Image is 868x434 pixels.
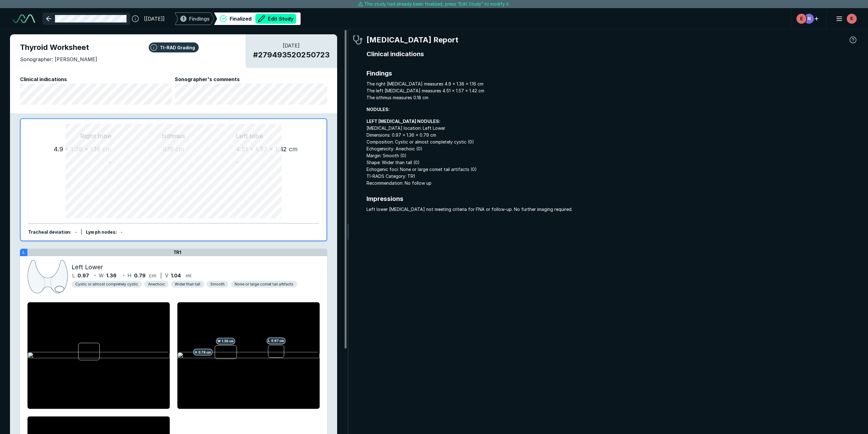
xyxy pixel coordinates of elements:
[235,281,293,287] span: None or large comet tail artifacts
[267,338,286,344] span: L 0.97 cm
[182,15,184,22] span: 1
[367,80,858,101] span: The right [MEDICAL_DATA] measures 4.9 x 1.38 x 1.16 cm The left [MEDICAL_DATA] measures 4.51 x 1....
[253,42,330,49] span: [DATE]
[149,42,199,52] button: TI-RAD Grading
[850,15,853,22] span: E
[12,14,35,23] img: See-Mode Logo
[214,12,301,25] div: FinalizedEdit Study
[127,272,132,279] span: H
[20,56,97,63] span: Sonographer: [PERSON_NAME]
[72,272,75,279] span: L
[106,272,117,279] span: 1.36
[230,14,296,24] div: Finalized
[111,131,236,141] span: Isthmus
[163,145,174,153] span: 0.18
[22,250,25,255] strong: L
[36,158,111,167] div: -
[804,14,814,24] div: avatar-name
[175,281,200,287] span: Wider than tall
[364,1,510,7] span: This study had already been finalized, press “Edit Study” to modify it.
[165,272,168,279] span: V
[289,145,298,153] span: cm
[99,272,104,279] span: W
[236,145,287,153] span: 4.51 x 1.57 x 1.42
[36,131,111,141] span: Right lobe
[144,15,165,22] span: [[DATE]]
[175,145,184,153] span: cm
[121,230,122,235] span: -
[255,14,296,24] button: Edit Study
[367,206,858,213] span: Left lower [MEDICAL_DATA] not meeting criteria for FNA or follow-up. No further imaging required.
[75,229,77,236] div: -
[367,194,858,203] span: Impressions
[86,230,117,235] span: Lymph nodes :
[236,158,312,167] div: -
[175,76,327,83] span: Sonographer's comments
[236,131,312,141] span: Left lobe
[72,262,103,272] span: Left Lower
[807,15,811,22] span: N
[77,272,89,279] span: 0.97
[832,12,858,25] button: avatar-name
[367,119,440,124] strong: LEFT [MEDICAL_DATA] NODULES:
[171,272,181,279] span: 1.04
[800,15,803,22] span: E
[81,229,82,236] div: |
[173,250,182,255] span: TR1
[193,349,213,356] span: H 0.79 cm
[134,272,146,279] span: 0.79
[10,12,37,26] a: See-Mode Logo
[189,15,210,22] span: Findings
[102,145,111,153] span: cm
[367,107,390,112] strong: NODULES:
[148,281,165,287] span: Anechoic
[149,272,156,279] span: cm
[216,338,235,345] span: W 1.36 cm
[20,76,172,83] span: Clinical indications
[210,281,225,287] span: Smooth
[847,14,857,24] div: avatar-name
[160,272,162,279] span: |
[20,42,327,53] span: Thyroid Worksheet
[367,49,858,59] span: Clinical indications
[186,272,191,279] span: ml
[28,230,72,235] span: Tracheal deviation :
[175,12,214,25] div: 1Findings
[796,14,806,24] div: avatar-name
[54,145,101,153] span: 4.9 x 1.38 x 1.16
[367,34,458,46] span: [MEDICAL_DATA] Report
[367,118,858,187] span: [MEDICAL_DATA] location: Left Lower Dimensions: 0.97 x 1.36 x 0.79 cm Composition: Cystic or almo...
[253,49,330,61] span: # 279493520250723
[75,281,138,287] span: Cystic or almost completely cystic
[367,69,858,78] span: Findings
[27,259,68,295] img: lxn6Hv2CXToAAAQIECBAgQIAAAQIECBAgQIAAAQIECBAgQIAAAQIECBAgQIAAAQIECBAgQIAAAQIECBAgQIAAAQIECBAgQIAA...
